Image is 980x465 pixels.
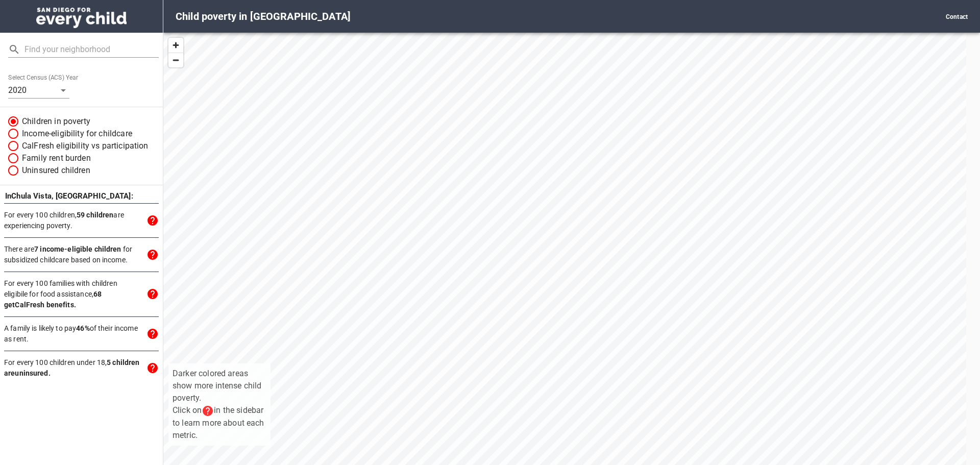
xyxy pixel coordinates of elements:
[4,204,159,237] div: For every 100 children,59 childrenare experiencing poverty.
[4,351,159,385] div: For every 100 children under 18,5 children areuninsured.
[176,10,351,22] strong: Child poverty in [GEOGRAPHIC_DATA]
[4,290,102,309] strong: CalFresh benefits.
[4,324,138,343] span: A family is likely to pay of their income as rent.
[24,41,159,58] input: Find your neighborhood
[4,358,140,377] strong: uninsured.
[8,75,85,81] label: Select Census (ACS) Year
[168,53,183,67] button: Zoom Out
[4,279,117,309] span: For every 100 families with children eligibile for food assistance,
[22,164,90,177] span: Uninsured children
[77,211,113,219] span: 59 children
[4,272,159,316] div: For every 100 families with children eligibile for food assistance,68 getCalFresh benefits.
[76,324,89,332] strong: 46 %
[946,13,968,20] a: Contact
[34,245,121,253] span: 7 income-eligible children
[4,238,159,272] div: There are7 income-eligible children for subsidized childcare based on income.
[4,317,159,351] div: A family is likely to pay46%of their income as rent.
[173,368,266,442] p: Darker colored areas show more intense child poverty. Click on in the sidebar to learn more about...
[36,8,127,28] img: San Diego for Every Child logo
[4,189,159,203] p: In Chula Vista , [GEOGRAPHIC_DATA]:
[4,211,124,230] span: For every 100 children, are experiencing poverty.
[4,358,140,377] span: For every 100 children under 18,
[4,245,132,264] span: There are for subsidized childcare based on income.
[22,115,90,128] span: Children in poverty
[22,152,91,164] span: Family rent burden
[8,82,69,99] div: 2020
[4,358,140,377] span: 5 children are
[4,290,102,309] span: 68 get
[22,128,132,140] span: Income-eligibility for childcare
[168,38,183,53] button: Zoom In
[22,140,149,152] span: CalFresh eligibility vs participation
